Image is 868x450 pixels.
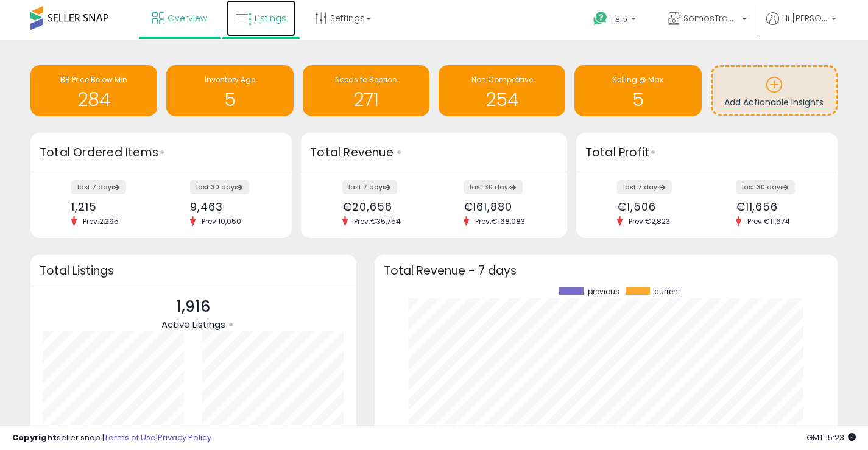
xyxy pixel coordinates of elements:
[309,90,423,110] h1: 271
[647,147,658,158] div: Tooltip anchor
[593,11,608,26] i: Get Help
[584,2,648,40] a: Help
[617,180,672,194] label: last 7 days
[617,200,697,213] div: €1,506
[342,200,425,213] div: €20,656
[190,180,249,194] label: last 30 days
[166,65,293,116] a: Inventory Age 5
[161,318,225,331] span: Active Listings
[612,74,663,85] span: Selling @ Max
[611,14,627,24] span: Help
[766,12,836,40] a: Hi [PERSON_NAME]
[255,12,286,24] span: Listings
[736,180,795,194] label: last 30 days
[30,65,157,116] a: BB Price Below Min 284
[348,216,407,227] span: Prev: €35,754
[782,12,828,24] span: Hi [PERSON_NAME]
[161,295,225,318] p: 1,916
[574,65,701,116] a: Selling @ Max 5
[741,216,796,227] span: Prev: €11,674
[40,144,283,161] h3: Total Ordered Items
[12,432,57,443] strong: Copyright
[77,216,125,227] span: Prev: 2,295
[168,12,207,24] span: Overview
[86,424,105,438] b: 566
[736,200,816,213] div: €11,656
[464,180,523,194] label: last 30 days
[12,432,211,444] div: seller snap | |
[303,65,429,116] a: Needs to Reprice 271
[342,180,397,194] label: last 7 days
[464,200,546,213] div: €161,880
[439,65,565,116] a: Non Competitive 254
[310,144,558,161] h3: Total Revenue
[471,74,533,85] span: Non Competitive
[40,266,347,275] h3: Total Listings
[713,67,836,114] a: Add Actionable Insights
[445,90,559,110] h1: 254
[683,12,738,24] span: SomosTrade GmbH
[157,147,168,158] div: Tooltip anchor
[623,216,676,227] span: Prev: €2,823
[71,200,152,213] div: 1,215
[806,432,856,443] span: 2025-08-11 15:23 GMT
[37,90,151,110] h1: 284
[158,432,211,443] a: Privacy Policy
[71,180,126,194] label: last 7 days
[580,90,695,110] h1: 5
[225,319,236,330] div: Tooltip anchor
[245,424,268,438] b: 1554
[654,287,680,296] span: current
[724,96,824,108] span: Add Actionable Insights
[585,144,828,161] h3: Total Profit
[104,432,156,443] a: Terms of Use
[588,287,619,296] span: previous
[393,147,404,158] div: Tooltip anchor
[469,216,531,227] span: Prev: €168,083
[205,74,255,85] span: Inventory Age
[384,266,828,275] h3: Total Revenue - 7 days
[60,74,127,85] span: BB Price Below Min
[190,200,270,213] div: 9,463
[335,74,397,85] span: Needs to Reprice
[196,216,247,227] span: Prev: 10,050
[172,90,287,110] h1: 5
